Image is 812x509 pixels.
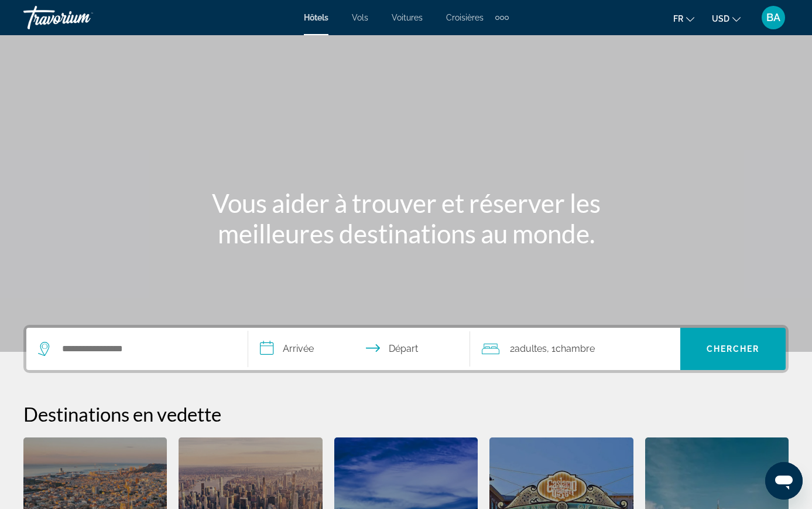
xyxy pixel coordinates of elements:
a: Travorium [23,2,141,33]
span: Chercher [707,344,760,354]
button: User Menu [758,5,789,30]
a: Voitures [392,13,423,22]
span: USD [712,14,729,23]
button: Change currency [712,10,741,27]
span: Adultes [515,343,547,354]
button: Change language [673,10,694,27]
span: 2 [510,341,547,357]
a: Vols [352,13,368,22]
h1: Vous aider à trouver et réserver les meilleures destinations au monde. [187,188,626,249]
h2: Destinations en vedette [23,402,789,426]
button: Chercher [680,328,786,370]
button: Travelers: 2 adults, 0 children [470,328,680,370]
span: BA [766,12,780,23]
button: Check in and out dates [248,328,470,370]
button: Extra navigation items [495,8,509,27]
span: Chambre [556,343,595,354]
span: fr [673,14,683,23]
a: Croisières [446,13,484,22]
div: Search widget [26,328,786,370]
a: Hôtels [304,13,328,22]
span: , 1 [547,341,595,357]
iframe: Bouton de lancement de la fenêtre de messagerie [765,462,803,500]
